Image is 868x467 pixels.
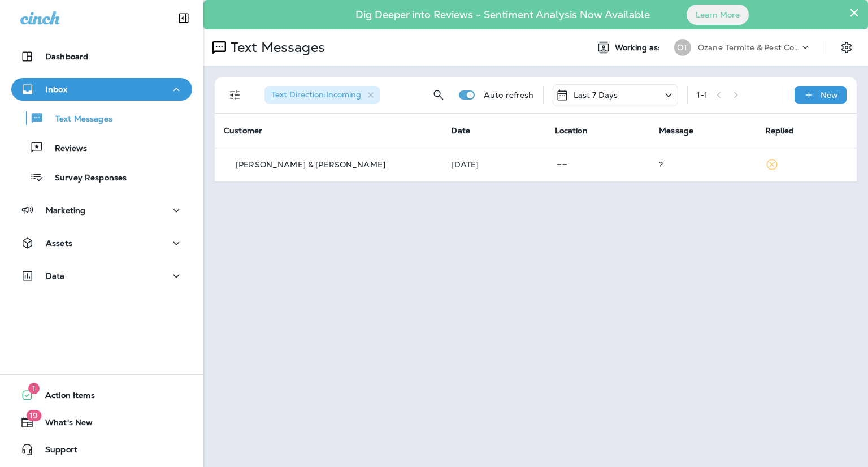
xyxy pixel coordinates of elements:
span: Replied [765,126,795,136]
span: Date [451,126,470,136]
span: Action Items [34,391,95,404]
p: Assets [46,239,72,248]
button: Collapse Sidebar [168,7,199,29]
button: Settings [836,37,857,58]
p: Reviews [44,144,87,154]
p: Sep 26, 2025 11:43 AM [451,160,536,169]
div: ? [659,160,747,169]
p: Dashboard [45,52,88,61]
button: 1Action Items [11,384,192,407]
button: Learn More [687,5,749,25]
button: Assets [11,232,192,254]
button: Search Messages [427,84,450,106]
p: [PERSON_NAME] & [PERSON_NAME] [236,160,385,169]
button: Reviews [11,136,192,159]
p: New [821,90,838,100]
p: Inbox [46,85,67,94]
p: Ozane Termite & Pest Control [698,43,800,52]
button: Survey Responses [11,165,192,189]
span: Text Direction : Incoming [271,89,361,100]
button: Filters [224,84,246,106]
p: Auto refresh [484,90,534,100]
span: Message [659,126,693,136]
p: Data [46,271,65,280]
p: Dig Deeper into Reviews - Sentiment Analysis Now Available [323,13,683,16]
div: 1 - 1 [697,90,708,100]
span: Support [34,445,77,459]
button: Marketing [11,199,192,222]
p: Text Messages [226,39,325,56]
button: Data [11,265,192,287]
div: Text Direction:Incoming [264,86,380,104]
button: Support [11,438,192,461]
span: What's New [34,418,93,431]
p: Text Messages [44,114,112,125]
button: Text Messages [11,106,192,130]
span: Working as: [615,43,663,53]
span: 1 [28,383,40,394]
button: Close [849,3,860,21]
div: OT [674,39,691,56]
button: Inbox [11,78,192,101]
span: 19 [26,410,41,421]
button: Dashboard [11,45,192,68]
p: Last 7 Days [574,90,618,100]
button: 19What's New [11,411,192,434]
p: Marketing [46,206,85,215]
span: Customer [224,126,262,136]
p: Survey Responses [44,173,127,184]
span: Location [555,126,588,136]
